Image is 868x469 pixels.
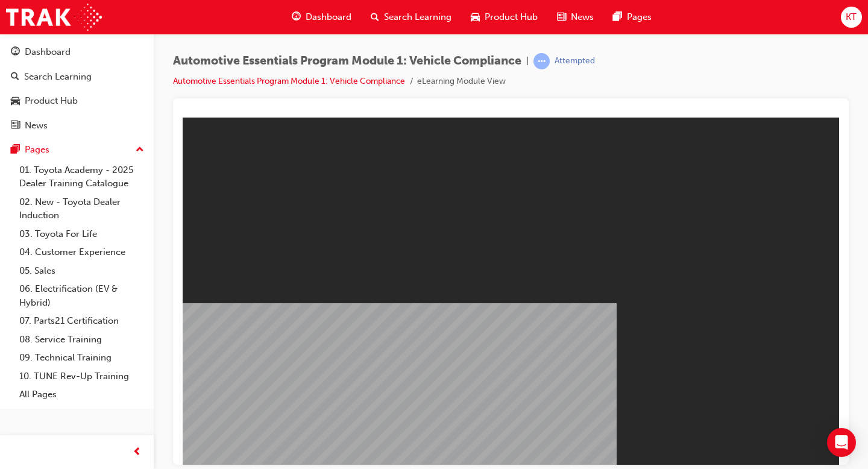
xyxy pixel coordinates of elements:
div: Product Hub [25,94,78,108]
a: 07. Parts21 Certification [14,312,149,330]
a: 03. Toyota For Life [14,225,149,244]
span: Product Hub [485,10,538,24]
span: car-icon [471,10,480,25]
a: Product Hub [5,90,149,112]
a: 10. TUNE Rev-Up Training [14,367,149,386]
a: Automotive Essentials Program Module 1: Vehicle Compliance [173,76,405,86]
span: car-icon [11,96,20,107]
a: All Pages [14,385,149,404]
span: learningRecordVerb_ATTEMPT-icon [533,53,550,69]
a: 01. Toyota Academy - 2025 Dealer Training Catalogue [14,161,149,193]
a: 04. Customer Experience [14,243,149,262]
button: KT [841,7,862,28]
a: Dashboard [5,41,149,63]
a: Search Learning [5,66,149,88]
a: news-iconNews [547,5,603,30]
div: Search Learning [24,70,92,84]
span: Search Learning [384,10,451,24]
span: up-icon [136,142,144,158]
a: 08. Service Training [14,330,149,349]
img: Trak [6,4,102,31]
span: pages-icon [11,145,20,156]
button: Pages [5,139,149,161]
a: 05. Sales [14,262,149,280]
span: KT [846,10,857,24]
span: prev-icon [133,445,142,460]
span: Pages [627,10,652,24]
span: pages-icon [613,10,622,25]
a: 06. Electrification (EV & Hybrid) [14,280,149,312]
span: guage-icon [11,47,20,58]
a: News [5,115,149,137]
button: DashboardSearch LearningProduct HubNews [5,39,149,139]
span: guage-icon [292,10,301,25]
a: 09. Technical Training [14,348,149,367]
div: News [25,119,48,133]
div: Open Intercom Messenger [827,428,856,457]
div: Dashboard [25,45,71,59]
span: News [571,10,594,24]
span: Automotive Essentials Program Module 1: Vehicle Compliance [173,54,521,68]
a: guage-iconDashboard [282,5,361,30]
li: eLearning Module View [417,75,506,89]
div: Pages [25,143,49,157]
a: search-iconSearch Learning [361,5,461,30]
span: | [526,54,529,68]
span: Dashboard [306,10,351,24]
span: search-icon [11,72,19,83]
span: news-icon [557,10,566,25]
a: 02. New - Toyota Dealer Induction [14,193,149,225]
div: Attempted [555,55,595,67]
a: car-iconProduct Hub [461,5,547,30]
span: search-icon [371,10,379,25]
span: news-icon [11,121,20,131]
a: pages-iconPages [603,5,661,30]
